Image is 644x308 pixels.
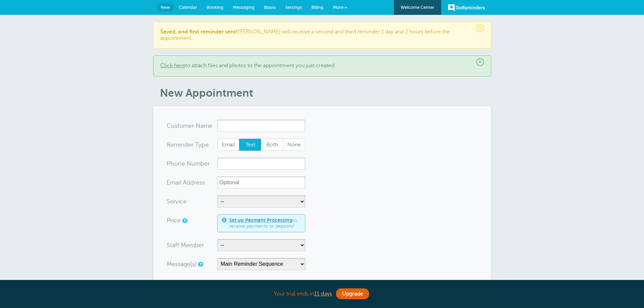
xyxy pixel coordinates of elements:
span: ne Nu [178,161,195,167]
div: mber [167,158,217,170]
b: Saved, and first reminder sent! [160,29,238,35]
span: Billing [311,5,324,10]
div: Previous Month [217,277,230,290]
a: Set up Payment Processing [229,217,292,223]
p: [PERSON_NAME] will receive a second and third reminder 1 day and 2 hours before the appointment. [160,29,484,42]
span: Pho [167,161,178,167]
span: Blasts [264,5,276,10]
span: il Add [178,180,194,186]
label: Service [167,198,187,205]
span: New [161,5,170,10]
label: None [283,139,305,151]
span: Ema [167,180,178,186]
div: ress [167,176,217,189]
span: to receive payments or deposits! [229,217,301,229]
span: Settings [285,5,302,10]
div: Next Month [256,277,268,290]
span: None [283,139,305,150]
span: Email [218,139,239,150]
div: Next Year [307,277,319,290]
span: Booking [207,5,223,10]
span: September [230,277,256,290]
span: Calendar [179,5,197,10]
label: Message(s) [167,261,196,267]
label: Price [167,217,181,223]
p: to attach files and photos to the appointment you just created. [160,63,484,69]
span: More [333,5,343,10]
a: 11 days [314,291,332,297]
label: Email [217,139,240,151]
div: Previous Year [268,277,280,290]
a: An optional price for the appointment. If you set a price, you can include a payment link in your... [182,218,186,223]
span: Cus [167,123,177,129]
a: Click here [160,63,185,69]
span: Text [239,139,261,150]
a: Upgrade [336,288,369,299]
div: Your trial ends in . [153,287,491,301]
span: Both [261,139,283,150]
h1: New Appointment [160,87,491,99]
a: New [157,3,174,12]
label: Text [239,139,261,151]
label: Staff Member [167,242,204,248]
span: tomer N [177,123,200,129]
span: × [476,58,484,66]
div: ame [167,120,217,132]
label: Both [261,139,283,151]
span: 2025 [280,277,307,290]
span: Messaging [233,5,255,10]
iframe: Resource center [617,281,637,301]
span: × [476,24,484,32]
input: Optional [217,176,305,189]
label: Reminder Type [167,142,209,148]
a: Simple templates and custom messages will use the reminder schedule set under Settings > Reminder... [198,262,202,266]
